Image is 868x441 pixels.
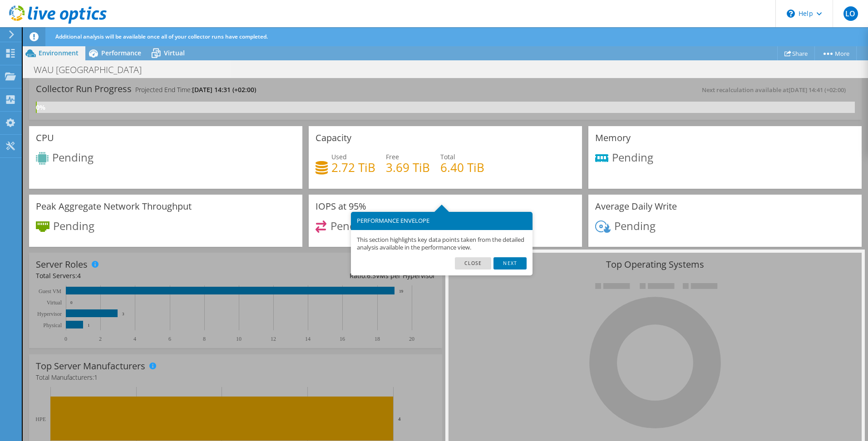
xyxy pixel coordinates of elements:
[39,49,79,57] span: Environment
[101,49,141,57] span: Performance
[30,65,156,75] h1: WAU [GEOGRAPHIC_DATA]
[843,6,858,21] span: LO
[455,257,492,269] a: Close
[164,49,185,57] span: Virtual
[777,46,815,60] a: Share
[36,103,37,113] div: 0%
[493,257,526,269] a: Next
[55,33,268,40] span: Additional analysis will be available once all of your collector runs have completed.
[814,46,857,60] a: More
[357,236,527,251] p: This section highlights key data points taken from the detailed analysis available in the perform...
[357,218,527,224] h3: PERFORMANCE ENVELOPE
[787,10,795,18] svg: \n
